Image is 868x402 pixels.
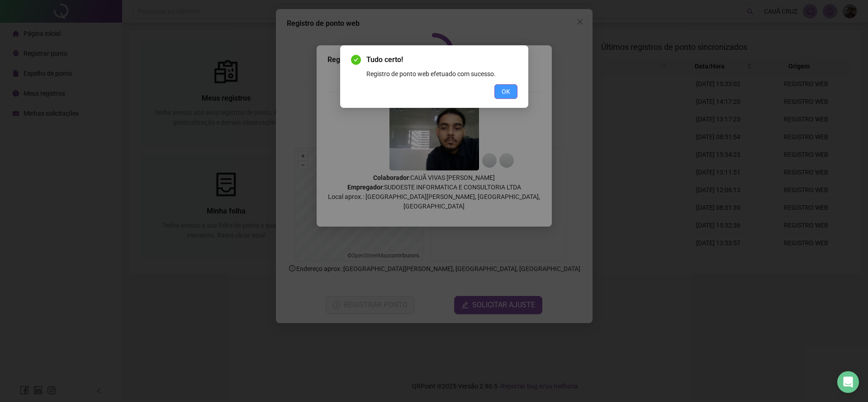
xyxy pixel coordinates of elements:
[494,84,517,99] button: OK
[837,371,859,393] div: Open Intercom Messenger
[351,55,361,65] span: check-circle
[502,87,510,97] span: OK
[366,54,517,65] span: Tudo certo!
[366,69,517,79] div: Registro de ponto web efetuado com sucesso.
